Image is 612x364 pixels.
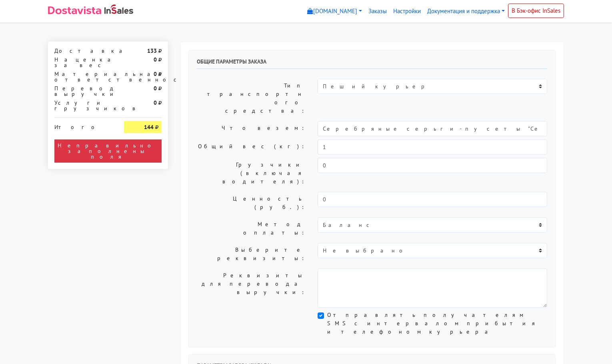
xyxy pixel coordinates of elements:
[54,139,162,163] div: Неправильно заполнены поля
[191,79,312,118] label: Тип транспортного средства:
[154,70,157,78] strong: 0
[191,121,312,136] label: Что везем:
[104,4,133,14] img: InSales
[154,99,157,106] strong: 0
[191,243,312,265] label: Выберите реквизиты:
[48,86,118,97] div: Перевод выручки
[197,58,547,69] h6: Общие параметры заказа
[191,139,312,155] label: Общий вес (кг):
[424,4,508,19] a: Документация и поддержка
[154,56,157,63] strong: 0
[191,269,312,308] label: Реквизиты для перевода выручки:
[48,48,118,54] div: Доставка
[304,4,365,19] a: [DOMAIN_NAME]
[54,121,112,130] div: Итого
[365,4,390,19] a: Заказы
[48,100,118,111] div: Услуги грузчиков
[327,311,547,336] label: Отправлять получателям SMS с интервалом прибытия и телефоном курьера
[154,85,157,92] strong: 0
[48,71,118,82] div: Материальная ответственность
[147,47,157,54] strong: 133
[48,6,101,14] img: Dostavista - срочная курьерская служба доставки
[48,57,118,68] div: Наценка за вес
[508,4,564,18] a: В Бэк-офис InSales
[390,4,424,19] a: Настройки
[191,192,312,214] label: Ценность (руб.):
[191,217,312,240] label: Метод оплаты:
[191,158,312,189] label: Грузчики (включая водителя):
[144,123,154,131] strong: 144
